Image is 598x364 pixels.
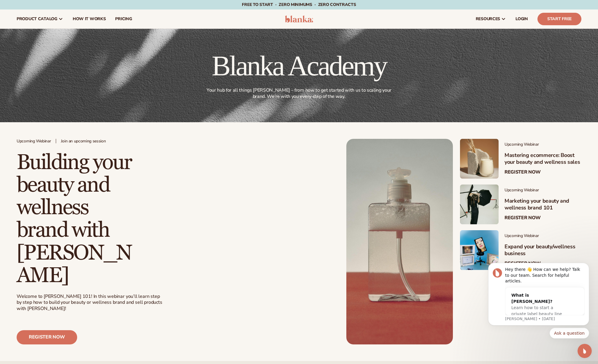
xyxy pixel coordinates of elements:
[61,139,106,144] span: Join an upcoming session
[505,152,581,166] h3: Mastering ecommerce: Boost your beauty and wellness sales
[17,293,163,312] div: Welcome to [PERSON_NAME] 101! In this webinar you’ll learn step by step how to build your beauty ...
[505,215,541,221] a: Register Now
[203,52,395,80] h1: Blanka Academy
[479,249,598,348] iframe: Intercom notifications message
[17,17,57,21] span: product catalog
[505,188,581,193] span: Upcoming Webinar
[471,9,511,28] a: resources
[73,17,106,21] span: How It Works
[17,330,77,344] a: Register now
[204,87,394,100] p: Your hub for all things [PERSON_NAME] – from how to get started with us to scaling your brand. We...
[505,243,581,257] h3: Expand your beauty/wellness business
[242,2,356,7] span: Free to start · ZERO minimums · ZERO contracts
[511,9,533,28] a: LOGIN
[17,151,135,287] h2: Building your beauty and wellness brand with [PERSON_NAME]
[537,13,581,25] a: Start Free
[68,9,111,28] a: How It Works
[285,15,313,23] img: logo
[505,169,541,175] a: Register Now
[12,9,68,28] a: product catalog
[505,142,581,147] span: Upcoming Webinar
[17,139,51,144] span: Upcoming Webinar
[505,233,581,239] span: Upcoming Webinar
[515,17,528,21] span: LOGIN
[110,9,137,28] a: pricing
[505,198,581,212] h3: Marketing your beauty and wellness brand 101
[115,17,132,21] span: pricing
[578,344,592,358] iframe: Intercom live chat
[476,17,500,21] span: resources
